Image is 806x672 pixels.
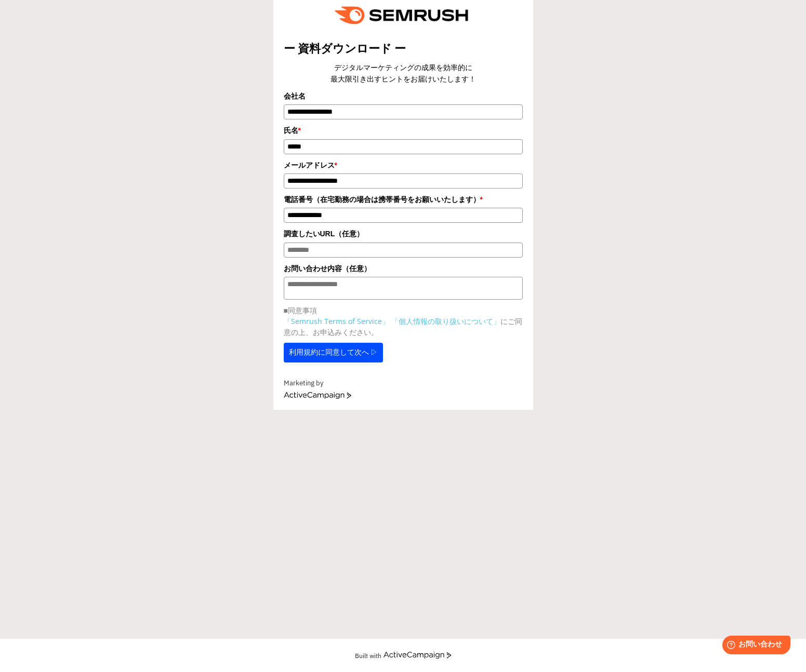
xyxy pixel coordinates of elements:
[284,228,523,239] label: 調査したいURL（任意）
[284,343,384,362] button: 利用規約に同意して次へ ▷
[391,316,500,326] a: 「個人情報の取り扱いについて」
[284,378,523,389] div: Marketing by
[284,316,523,338] p: にご同意の上、お申込みください。
[284,316,389,326] a: 「Semrush Terms of Service」
[713,631,795,661] iframe: Help widget launcher
[284,62,523,85] center: デジタルマーケティングの成果を効率的に 最大限引き出すヒントをお届けいたします！
[284,41,523,57] title: ー 資料ダウンロード ー
[284,194,523,205] label: 電話番号（在宅勤務の場合は携帯番号をお願いいたします）
[284,305,523,316] p: ■同意事項
[284,263,523,274] label: お問い合わせ内容（任意）
[284,159,523,171] label: メールアドレス
[284,90,523,102] label: 会社名
[355,651,381,659] div: Built with
[284,125,523,136] label: 氏名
